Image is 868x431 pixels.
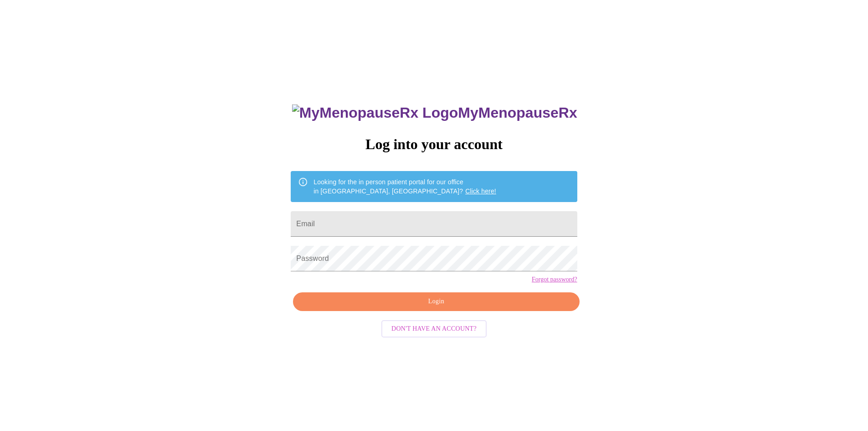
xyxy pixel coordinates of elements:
[465,187,496,195] a: Click here!
[313,174,496,199] div: Looking for the in person patient portal for our office in [GEOGRAPHIC_DATA], [GEOGRAPHIC_DATA]?
[303,296,569,307] span: Login
[381,320,487,338] button: Don't have an account?
[291,136,577,153] h3: Log into your account
[379,324,489,332] a: Don't have an account?
[391,323,477,335] span: Don't have an account?
[292,104,577,121] h3: MyMenopauseRx
[532,276,577,283] a: Forgot password?
[292,104,458,121] img: MyMenopauseRx Logo
[293,292,579,311] button: Login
